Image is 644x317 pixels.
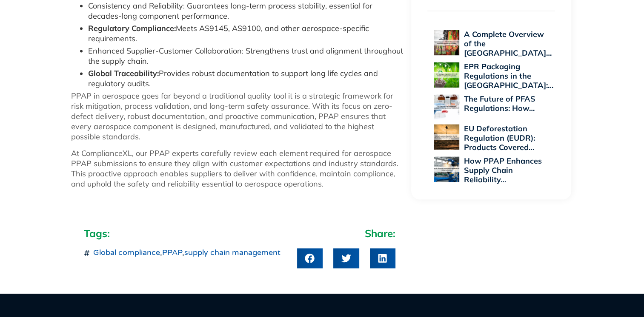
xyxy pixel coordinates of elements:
h2: Tags: [84,227,289,240]
a: supply chain management [184,248,280,257]
a: The Future of PFAS Regulations: How… [464,94,535,113]
div: Share on facebook [297,248,323,268]
img: A Complete Overview of the EU Personal Protective Equipment Regulation 2016/425 [434,30,459,55]
li: Enhanced Supplier-Customer Collaboration: Strengthens trust and alignment throughout the supply c... [88,46,403,66]
div: Share on linkedin [370,248,395,268]
p: PPAP in aerospace goes far beyond a traditional quality tool it is a strategic framework for risk... [71,91,403,142]
a: How PPAP Enhances Supply Chain Reliability… [464,156,541,184]
li: Provides robust documentation to support long life cycles and regulatory audits. [88,68,403,89]
p: At ComplianceXL, our PPAP experts carefully review each element required for aerospace PPAP submi... [71,148,403,189]
a: A Complete Overview of the [GEOGRAPHIC_DATA]… [464,29,551,58]
a: EPR Packaging Regulations in the [GEOGRAPHIC_DATA]:… [464,62,553,90]
img: EPR Packaging Regulations in the US: A 2025 Compliance Perspective [434,62,459,88]
img: EU Deforestation Regulation (EUDR): Products Covered and Compliance Essentials [434,124,459,150]
li: Consistency and Reliability: Guarantees long-term process stability, essential for decades-long c... [88,1,403,21]
img: The Future of PFAS Regulations: How 2025 Will Reshape Global Supply Chains [434,94,459,120]
li: Meets AS9145, AS9100, and other aerospace-specific requirements. [88,23,403,44]
img: How PPAP Enhances Supply Chain Reliability Across Global Industries [434,156,459,182]
strong: Regulatory Compliance: [88,23,176,33]
a: EU Deforestation Regulation (EUDR): Products Covered… [464,124,535,152]
div: Share on twitter [333,248,359,268]
h2: Share: [297,227,395,240]
strong: Global Traceability: [88,68,159,78]
a: PPAP [162,248,182,257]
a: Global compliance [93,248,160,257]
span: , , [91,248,280,258]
